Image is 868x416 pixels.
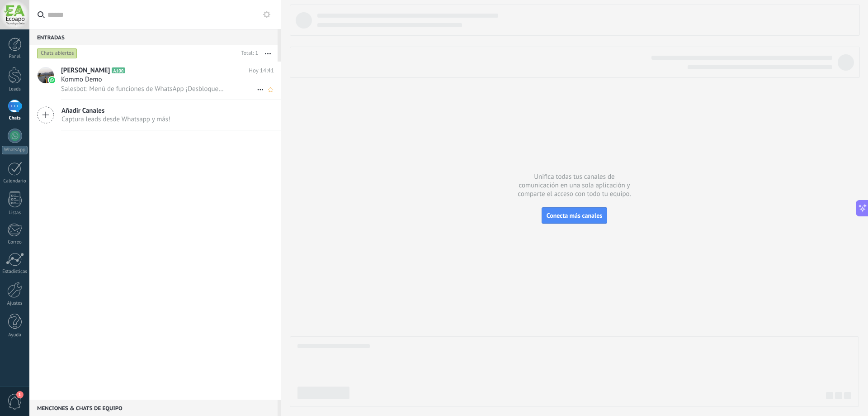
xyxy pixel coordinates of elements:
[249,66,274,75] span: Hoy 14:41
[542,207,607,224] button: Conecta más canales
[2,86,28,92] div: Leads
[61,106,170,115] span: Añadir Canales
[61,66,110,75] span: [PERSON_NAME]
[49,77,55,83] img: icon
[2,239,28,245] div: Correo
[2,269,28,275] div: Estadísticas
[29,400,278,416] div: Menciones & Chats de equipo
[112,67,125,73] span: A100
[2,146,28,154] div: WhatsApp
[2,54,28,60] div: Panel
[16,391,24,398] span: 1
[29,29,278,45] div: Entradas
[61,115,170,124] span: Captura leads desde Whatsapp y más!
[37,48,77,59] div: Chats abiertos
[61,75,102,84] span: Kommo Demo
[2,115,28,121] div: Chats
[2,178,28,184] div: Calendario
[238,49,258,58] div: Total: 1
[61,85,224,93] span: Salesbot: Menú de funciones de WhatsApp ¡Desbloquea la mensajería mejorada en WhatsApp! Haz clic ...
[2,301,28,306] div: Ajustes
[29,62,281,100] a: avataricon[PERSON_NAME]A100Hoy 14:41Kommo DemoSalesbot: Menú de funciones de WhatsApp ¡Desbloquea...
[2,332,28,338] div: Ayuda
[2,210,28,216] div: Listas
[547,211,602,220] span: Conecta más canales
